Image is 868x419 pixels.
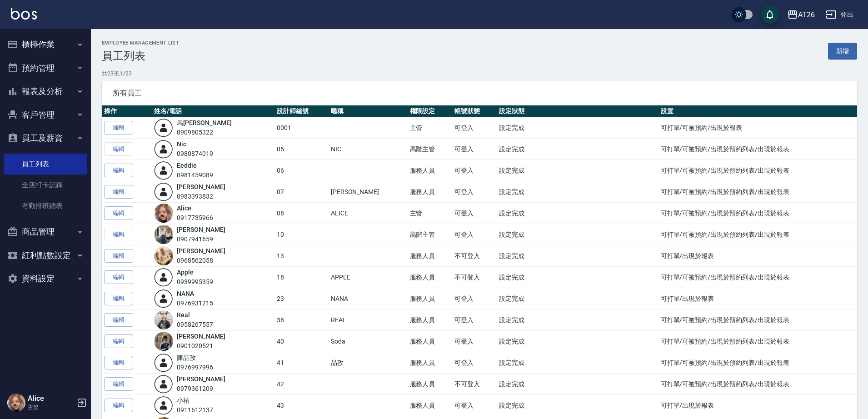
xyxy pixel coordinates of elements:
[497,181,658,203] td: 設定完成
[4,103,87,127] button: 客戶管理
[102,40,179,46] h2: Employee Management List
[104,292,133,306] a: 編輯
[7,394,25,412] img: Person
[329,309,408,331] td: REAI
[177,205,191,212] a: Alice
[104,249,133,263] a: 編輯
[329,203,408,224] td: ALICE
[497,139,658,160] td: 設定完成
[154,332,173,351] img: avatar.jpeg
[658,181,857,203] td: 可打單/可被預約/出現於預約列表/出現於報表
[329,139,408,160] td: NIC
[452,105,497,117] th: 帳號狀態
[658,139,857,160] td: 可打單/可被預約/出現於預約列表/出現於報表
[177,119,231,126] a: 馬[PERSON_NAME]
[761,5,779,24] button: save
[274,105,329,117] th: 設計師編號
[497,203,658,224] td: 設定完成
[177,363,213,372] div: 0976997996
[497,160,658,181] td: 設定完成
[408,245,452,267] td: 服務人員
[177,299,213,308] div: 0976931215
[274,245,329,267] td: 13
[177,234,225,244] div: 0907941659
[452,395,497,416] td: 可登入
[154,374,173,394] img: user-login-man-human-body-mobile-person-512.png
[408,331,452,352] td: 服務人員
[452,203,497,224] td: 可登入
[452,245,497,267] td: 不可登入
[329,288,408,309] td: NANA
[154,140,173,159] img: user-login-man-human-body-mobile-person-512.png
[154,225,173,244] img: avatar.jpeg
[154,268,173,287] img: user-login-man-human-body-mobile-person-512.png
[152,105,274,117] th: 姓名/電話
[4,126,87,150] button: 員工及薪資
[177,256,225,265] div: 0968562058
[658,395,857,416] td: 可打單/出現於報表
[28,403,74,411] p: 主管
[274,203,329,224] td: 08
[497,331,658,352] td: 設定完成
[452,309,497,331] td: 可登入
[177,149,213,159] div: 0980874019
[658,117,857,139] td: 可打單/可被預約/出現於報表
[329,105,408,117] th: 暱稱
[828,43,857,60] a: 新增
[177,290,194,297] a: NANA
[452,288,497,309] td: 可登入
[4,56,87,80] button: 預約管理
[497,267,658,288] td: 設定完成
[658,203,857,224] td: 可打單/可被預約/出現於預約列表/出現於報表
[452,352,497,374] td: 可登入
[154,353,173,372] img: user-login-man-human-body-mobile-person-512.png
[4,33,87,56] button: 櫃檯作業
[4,195,87,216] a: 考勤排班總表
[497,374,658,395] td: 設定完成
[4,220,87,244] button: 商品管理
[4,80,87,103] button: 報表及分析
[104,334,133,349] a: 編輯
[497,395,658,416] td: 設定完成
[452,160,497,181] td: 可登入
[658,288,857,309] td: 可打單/出現於報表
[274,267,329,288] td: 18
[154,310,173,329] img: avatar.jpeg
[274,395,329,416] td: 43
[177,354,196,361] a: 陳品孜
[104,164,133,178] a: 編輯
[102,50,179,62] h3: 員工列表
[408,139,452,160] td: 高階主管
[274,309,329,331] td: 38
[177,405,213,415] div: 0911612137
[4,244,87,267] button: 紅利點數設定
[4,154,87,175] a: 員工列表
[798,9,815,20] div: AT26
[274,181,329,203] td: 07
[658,105,857,117] th: 設置
[104,356,133,370] a: 編輯
[154,289,173,308] img: user-login-man-human-body-mobile-person-512.png
[154,182,173,201] img: user-login-man-human-body-mobile-person-512.png
[154,246,173,265] img: avatar.jpeg
[102,105,152,117] th: 操作
[177,384,225,394] div: 0979361209
[497,105,658,117] th: 設定狀態
[408,309,452,331] td: 服務人員
[177,213,213,223] div: 0917735966
[177,333,225,340] a: [PERSON_NAME]
[177,128,231,137] div: 0909805322
[274,139,329,160] td: 05
[329,352,408,374] td: 品孜
[274,224,329,245] td: 10
[497,245,658,267] td: 設定完成
[408,181,452,203] td: 服務人員
[177,320,213,329] div: 0958267557
[104,185,133,199] a: 編輯
[154,161,173,180] img: user-login-man-human-body-mobile-person-512.png
[177,311,190,319] a: Real
[113,89,846,98] span: 所有員工
[154,204,173,223] img: avatar.jpeg
[783,5,818,24] button: AT26
[658,245,857,267] td: 可打單/出現於報表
